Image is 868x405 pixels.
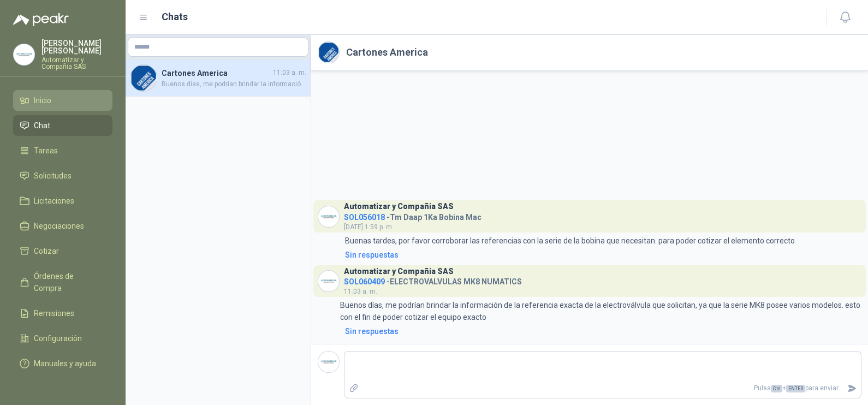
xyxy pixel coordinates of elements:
span: 11:03 a. m. [273,68,306,78]
a: Órdenes de Compra [13,266,112,299]
a: Chat [13,115,112,136]
span: 11:03 a. m. [344,288,377,295]
img: Company Logo [318,42,339,63]
a: Cotizar [13,241,112,261]
span: Manuales y ayuda [34,358,96,370]
span: ENTER [786,385,805,392]
label: Adjuntar archivos [344,379,363,398]
div: Sin respuestas [345,325,399,337]
a: Company LogoCartones America11:03 a. m.Buenos días, me podrían brindar la información de la refer... [126,60,311,97]
a: Inicio [13,90,112,111]
span: Licitaciones [34,195,74,207]
span: Negociaciones [34,220,84,232]
img: Company Logo [318,352,339,372]
p: [PERSON_NAME] [PERSON_NAME] [41,39,112,55]
img: Company Logo [14,44,34,65]
p: Buenos días, me podrían brindar la información de la referencia exacta de la electroválvula que s... [340,299,861,323]
span: Solicitudes [34,170,72,182]
span: Ctrl [771,385,782,392]
h2: Cartones America [346,45,428,60]
button: Enviar [843,379,861,398]
span: SOL060409 [344,277,385,286]
div: Sin respuestas [345,249,399,261]
span: SOL056018 [344,213,385,222]
p: Pulsa + para enviar [363,379,843,398]
span: Buenos días, me podrían brindar la información de la referencia exacta de la electroválvula que s... [162,79,306,90]
img: Company Logo [318,206,339,227]
a: Manuales y ayuda [13,353,112,374]
h4: - Tm Daap 1Ka Bobina Mac [344,210,481,221]
a: Remisiones [13,303,112,324]
span: Inicio [34,94,51,106]
a: Sin respuestas [343,249,861,261]
span: Chat [34,120,50,132]
span: Remisiones [34,307,74,319]
img: Company Logo [318,271,339,291]
span: Órdenes de Compra [34,270,102,294]
a: Licitaciones [13,190,112,211]
img: Company Logo [130,65,157,91]
span: [DATE] 1:59 p. m. [344,223,394,231]
a: Configuración [13,328,112,349]
a: Sin respuestas [343,325,861,337]
a: Negociaciones [13,216,112,236]
h1: Chats [162,9,188,25]
span: Cotizar [34,245,59,257]
p: Automatizar y Compañia SAS [41,57,112,70]
h4: Cartones America [162,67,271,79]
p: Buenas tardes, por favor corroborar las referencias con la serie de la bobina que necesitan. para... [345,235,795,247]
a: Tareas [13,140,112,161]
h4: - ELECTROVALVULAS MK8 NUMATICS [344,275,522,285]
span: Configuración [34,332,82,344]
h3: Automatizar y Compañia SAS [344,204,454,210]
a: Solicitudes [13,165,112,186]
img: Logo peakr [13,13,69,26]
span: Tareas [34,145,58,157]
h3: Automatizar y Compañia SAS [344,269,454,275]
